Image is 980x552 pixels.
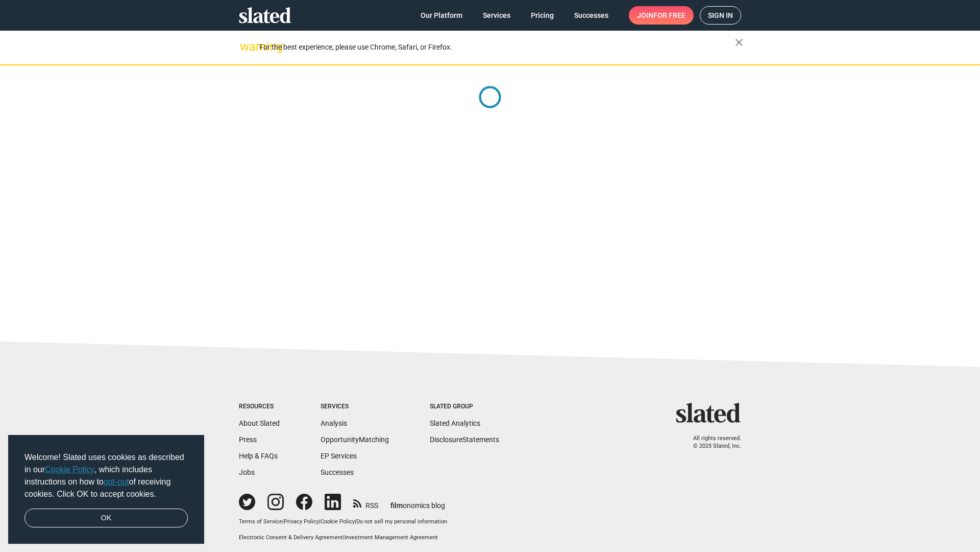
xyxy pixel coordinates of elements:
[321,518,355,525] a: Cookie Policy
[321,468,354,476] a: Successes
[239,534,343,541] a: Electronic Consent & Delivery Agreement
[531,6,554,25] span: Pricing
[239,518,282,525] a: Terms of Service
[421,6,462,25] span: Our Platform
[390,501,403,510] span: film
[282,518,284,525] span: |
[637,6,685,25] span: Join
[355,518,356,525] span: |
[321,452,357,460] a: EP Services
[356,518,447,526] button: Do not sell my personal information
[353,495,378,511] a: RSS
[483,6,510,25] span: Services
[259,40,735,54] div: For the best experience, please use Chrome, Safari, or Firefox.
[653,6,685,25] span: for free
[319,518,321,525] span: |
[239,452,278,460] a: Help & FAQs
[104,477,129,486] a: opt-out
[45,465,94,474] a: Cookie Policy
[629,6,694,25] a: Joinfor free
[24,451,188,500] span: Welcome! Slated uses cookies as described in our , which includes instructions on how to of recei...
[240,40,252,53] mat-icon: warning
[708,7,733,24] span: Sign in
[430,435,499,444] a: DisclosureStatements
[412,6,471,25] a: Our Platform
[700,6,741,25] a: Sign in
[682,435,741,450] p: All rights reserved. © 2025 Slated, Inc.
[345,534,438,541] a: Investment Management Agreement
[8,435,204,544] div: cookieconsent
[321,419,347,427] a: Analysis
[284,518,319,525] a: Privacy Policy
[239,403,280,411] div: Resources
[321,435,389,444] a: OpportunityMatching
[24,509,188,528] a: dismiss cookie message
[239,435,257,444] a: Press
[239,468,255,476] a: Jobs
[430,403,499,411] div: Slated Group
[733,36,745,49] mat-icon: close
[390,493,445,511] a: filmonomics blog
[475,6,519,25] a: Services
[566,6,617,25] a: Successes
[343,534,345,541] span: |
[523,6,562,25] a: Pricing
[239,419,280,427] a: About Slated
[321,403,389,411] div: Services
[574,6,608,25] span: Successes
[430,419,480,427] a: Slated Analytics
